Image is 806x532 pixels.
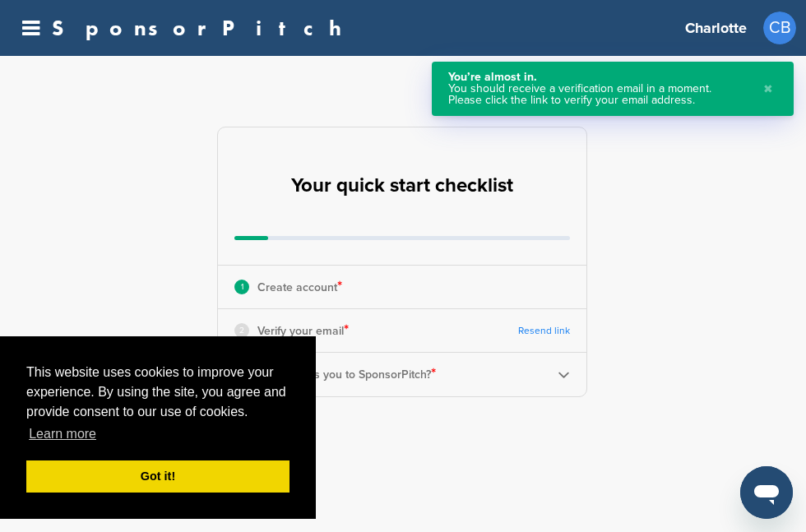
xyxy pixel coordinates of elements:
img: Checklist arrow 2 [558,368,570,381]
h2: Your quick start checklist [291,168,513,204]
a: SponsorPitch [52,17,352,39]
a: CB [763,12,796,44]
p: Create account [257,276,342,298]
div: You should receive a verification email in a moment. Please click the link to verify your email a... [448,83,747,106]
a: Resend link [518,325,570,337]
p: What brings you to SponsorPitch? [257,363,436,385]
span: This website uses cookies to improve your experience. By using the site, you agree and provide co... [26,363,290,446]
button: Close [759,72,777,106]
iframe: Button to launch messaging window [740,466,793,519]
a: Charlotte [685,10,747,46]
h3: Charlotte [685,16,747,39]
div: 2 [234,323,249,338]
p: Verify your email [257,320,349,341]
div: You’re almost in. [448,72,747,83]
a: learn more about cookies [26,422,99,446]
div: 1 [234,280,249,294]
a: dismiss cookie message [26,460,290,493]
